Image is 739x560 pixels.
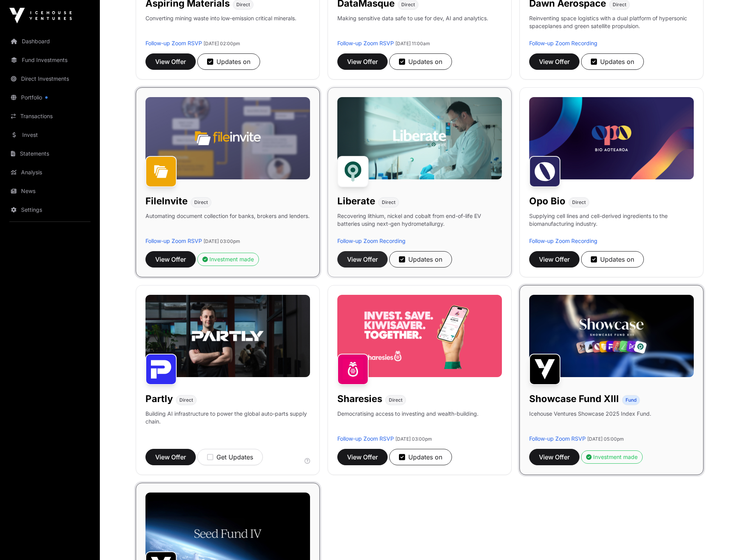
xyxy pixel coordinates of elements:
[204,41,240,46] span: [DATE] 02:00pm
[389,397,402,403] span: Direct
[529,449,580,465] button: View Offer
[204,238,240,244] span: [DATE] 03:00pm
[399,452,442,462] div: Updates on
[145,14,296,39] p: Converting mining waste into low-emission critical minerals.
[6,164,94,181] a: Analysis
[6,145,94,162] a: Statements
[382,199,395,206] span: Direct
[395,436,432,442] span: [DATE] 03:00pm
[337,40,394,46] a: Follow-up Zoom RSVP
[6,51,94,69] a: Fund Investments
[529,435,586,442] a: Follow-up Zoom RSVP
[587,436,624,442] span: [DATE] 05:00pm
[529,97,694,179] img: Opo-Bio-Banner.jpg
[337,449,388,465] button: View Offer
[145,295,310,377] img: Partly-Banner.jpg
[389,449,452,465] button: Updates on
[613,2,626,8] span: Direct
[389,251,452,268] button: Updates on
[145,97,310,179] img: File-Invite-Banner.jpg
[529,53,580,70] button: View Offer
[337,195,375,207] h1: Liberate
[145,212,310,237] p: Automating document collection for banks, brokers and lenders.
[236,2,250,8] span: Direct
[337,156,369,187] img: Liberate
[145,237,202,244] a: Follow-up Zoom RSVP
[202,255,254,263] div: Investment made
[155,57,186,66] span: View Offer
[179,397,193,403] span: Direct
[401,2,415,8] span: Direct
[155,452,186,462] span: View Offer
[337,97,502,179] img: Liberate-Banner.jpg
[529,393,619,405] h1: Showcase Fund XIII
[6,33,94,50] a: Dashboard
[529,354,560,385] img: Showcase Fund XIII
[389,53,452,70] button: Updates on
[6,108,94,125] a: Transactions
[591,57,634,66] div: Updates on
[591,255,634,264] div: Updates on
[529,40,597,46] a: Follow-up Zoom Recording
[529,212,694,228] p: Supplying cell lines and cell-derived ingredients to the biomanufacturing industry.
[539,57,570,66] span: View Offer
[145,251,196,268] button: View Offer
[145,410,310,435] p: Building AI infrastructure to power the global auto-parts supply chain.
[145,40,202,46] a: Follow-up Zoom RSVP
[529,195,565,207] h1: Opo Bio
[145,156,177,187] img: FileInvite
[6,70,94,87] a: Direct Investments
[145,195,188,207] h1: FileInvite
[337,354,369,385] img: Sharesies
[529,237,597,244] a: Follow-up Zoom Recording
[399,57,442,66] div: Updates on
[347,452,378,462] span: View Offer
[145,53,196,70] button: View Offer
[572,199,586,206] span: Direct
[395,41,430,46] span: [DATE] 11:00am
[145,393,173,405] h1: Partly
[6,89,94,106] a: Portfolio
[155,255,186,264] span: View Offer
[529,251,580,268] button: View Offer
[194,199,208,206] span: Direct
[6,126,94,144] a: Invest
[145,354,177,385] img: Partly
[337,53,388,70] button: View Offer
[207,452,253,462] div: Get Updates
[337,295,502,377] img: Sharesies-Banner.jpg
[337,435,394,442] a: Follow-up Zoom RSVP
[581,53,644,70] button: Updates on
[337,212,502,237] p: Recovering lithium, nickel and cobalt from end-of-life EV batteries using next-gen hydrometallurgy.
[337,251,388,268] button: View Offer
[529,14,694,39] p: Reinventing space logistics with a dual platform of hypersonic spaceplanes and green satellite pr...
[337,237,406,244] a: Follow-up Zoom Recording
[197,449,263,465] button: Get Updates
[539,452,570,462] span: View Offer
[9,8,72,23] img: Icehouse Ventures Logo
[539,255,570,264] span: View Offer
[529,410,651,418] p: Icehouse Ventures Showcase 2025 Index Fund.
[145,449,196,465] button: View Offer
[347,255,378,264] span: View Offer
[581,251,644,268] button: Updates on
[586,453,638,461] div: Investment made
[207,57,250,66] div: Updates on
[347,57,378,66] span: View Offer
[626,397,636,403] span: Fund
[197,53,260,70] button: Updates on
[6,183,94,200] a: News
[700,523,739,560] div: Chat Widget
[529,156,560,187] img: Opo Bio
[529,295,694,377] img: Showcase-Fund-Banner-1.jpg
[399,255,442,264] div: Updates on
